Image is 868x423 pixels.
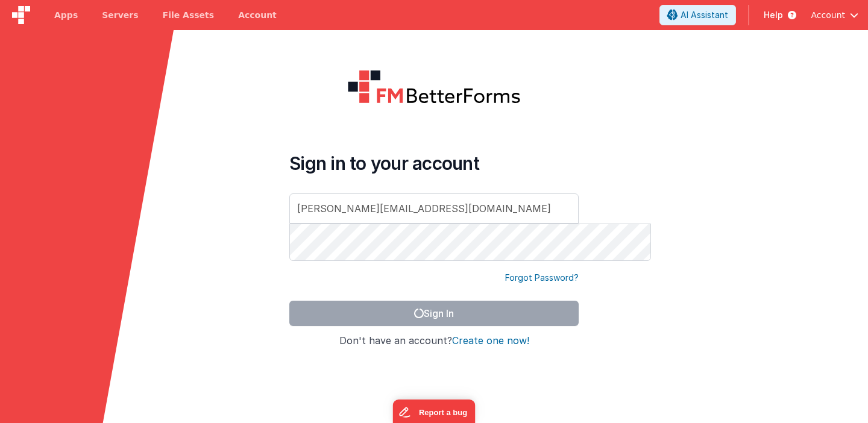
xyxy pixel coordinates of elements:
button: Sign In [289,301,579,326]
span: Help [764,9,783,21]
span: Account [811,9,845,21]
span: File Assets [163,9,215,21]
button: AI Assistant [659,5,736,25]
span: Apps [54,9,78,21]
button: Create one now! [452,336,529,346]
button: Account [811,9,858,21]
input: Email Address [289,193,579,224]
a: Forgot Password? [505,272,579,284]
span: Servers [102,9,138,21]
h4: Don't have an account? [289,336,579,346]
h4: Sign in to your account [289,152,579,174]
span: AI Assistant [681,9,728,21]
